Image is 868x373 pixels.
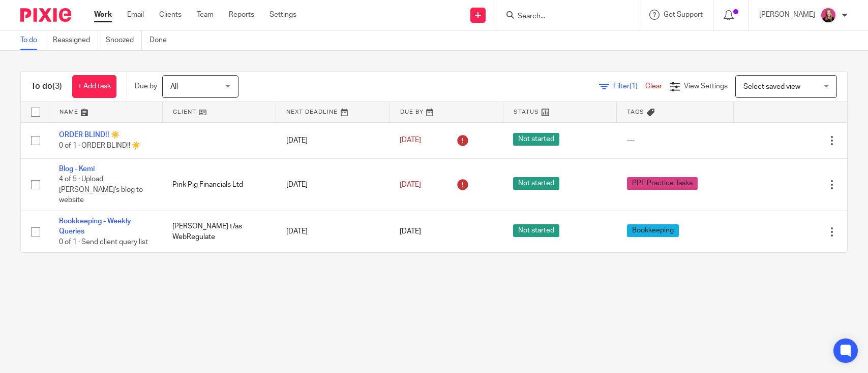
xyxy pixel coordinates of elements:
span: 0 of 1 · ORDER BLIND!! ☀️ [59,142,140,149]
a: Settings [270,10,296,20]
span: Select saved view [743,83,800,90]
a: Clients [159,10,182,20]
p: [PERSON_NAME] [759,10,815,20]
td: Pink Pig Financials Ltd [162,158,276,211]
img: Team%20headshots.png [820,7,836,23]
td: [PERSON_NAME] t/as WebRegulate [162,211,276,252]
span: [DATE] [400,228,421,235]
span: Get Support [664,11,703,18]
span: All [170,83,178,90]
td: [DATE] [276,158,390,211]
span: 4 of 5 · Upload [PERSON_NAME]'s blog to website [59,176,143,204]
h1: To do [31,81,62,92]
a: Bookkeeping - Weekly Queries [59,218,131,235]
a: To do [20,30,45,50]
span: (3) [52,82,62,90]
img: Pixie [20,8,71,22]
span: 0 of 1 · Send client query list [59,239,148,246]
p: Due by [135,81,157,91]
a: Blog - Kemi [59,165,95,173]
span: Not started [513,177,559,190]
td: [DATE] [276,211,390,252]
span: (1) [630,83,638,90]
a: ORDER BLIND!! ☀️ [59,131,119,139]
a: Email [127,10,144,20]
td: [DATE] [276,122,390,158]
span: [DATE] [400,181,421,188]
span: Not started [513,224,559,237]
a: + Add task [72,75,116,98]
span: PPF Practice Tasks [627,177,698,190]
span: Tags [627,109,644,115]
a: Team [197,10,214,20]
span: [DATE] [400,137,421,144]
input: Search [517,12,608,21]
span: Not started [513,133,559,146]
span: View Settings [684,83,728,90]
a: Snoozed [106,30,142,50]
a: Done [149,30,174,50]
div: --- [627,135,724,146]
a: Work [94,10,112,20]
a: Reports [229,10,254,20]
a: Clear [645,83,662,90]
span: Filter [613,83,645,90]
a: Reassigned [53,30,98,50]
span: Bookkeeping [627,224,679,237]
